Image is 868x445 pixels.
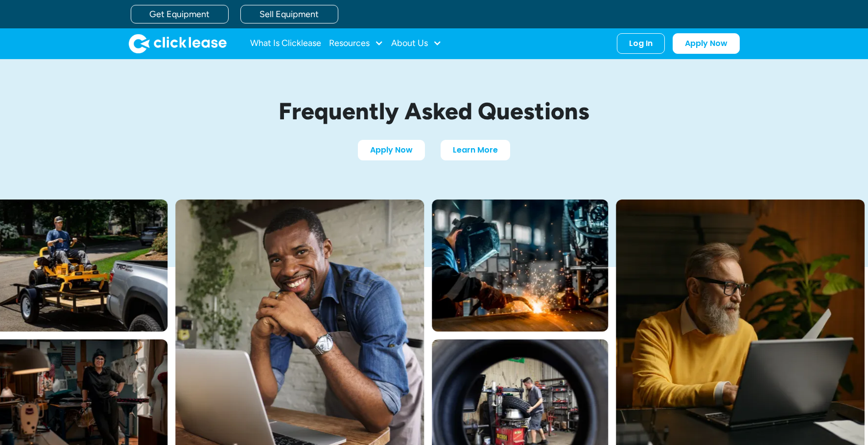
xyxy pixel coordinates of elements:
[129,34,227,53] a: home
[204,98,664,124] h1: Frequently Asked Questions
[673,33,740,54] a: Apply Now
[629,39,653,48] div: Log In
[391,34,442,53] div: About Us
[131,5,229,23] a: Get Equipment
[240,5,338,23] a: Sell Equipment
[358,140,425,160] a: Apply Now
[129,34,227,53] img: Clicklease logo
[441,140,510,160] a: Learn More
[329,34,383,53] div: Resources
[250,34,321,53] a: What Is Clicklease
[432,200,608,332] img: A welder in a large mask working on a large pipe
